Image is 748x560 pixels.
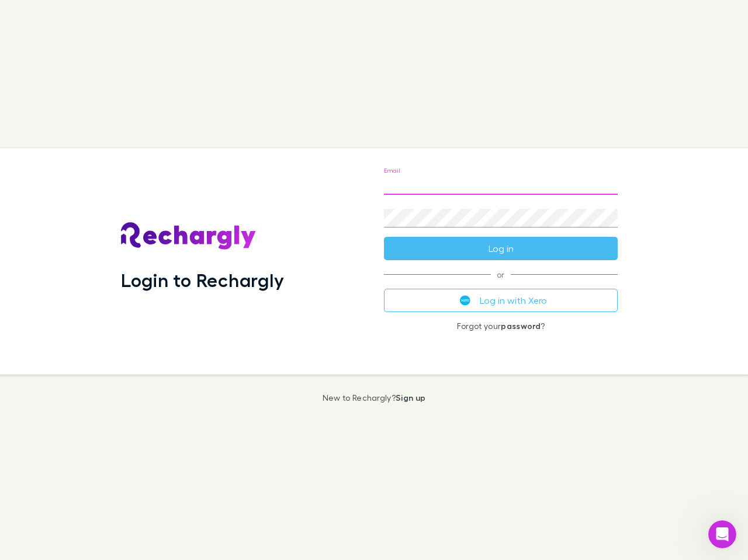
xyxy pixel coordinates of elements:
img: Rechargly's Logo [121,222,257,250]
button: Log in [384,237,618,260]
button: Log in with Xero [384,289,618,312]
span: or [384,274,618,275]
img: Xero's logo [460,295,470,306]
a: password [501,321,541,331]
h1: Login to Rechargly [121,269,284,291]
p: New to Rechargly? [323,393,426,402]
label: Email [384,166,400,175]
iframe: Intercom live chat [708,520,736,548]
a: Sign up [396,393,425,402]
p: Forgot your ? [384,321,618,331]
